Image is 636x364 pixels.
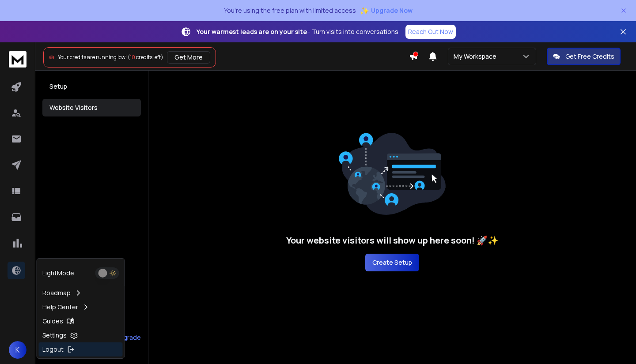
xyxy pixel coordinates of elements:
[42,78,141,95] button: Setup
[286,234,499,247] h3: Your website visitors will show up here soon! 🚀✨
[167,51,210,64] button: Get More
[39,300,123,314] a: Help Center
[9,341,26,359] button: K
[454,52,500,61] p: My Workspace
[408,27,453,36] p: Reach Out Now
[58,53,127,61] span: Your credits are running low!
[197,27,398,36] p: – Turn visits into conversations
[42,269,74,278] p: Light Mode
[42,331,67,340] p: Settings
[365,254,419,271] button: Create Setup
[360,4,369,17] span: ✨
[42,317,63,326] p: Guides
[9,51,26,68] img: logo
[42,345,64,354] p: Logout
[197,27,307,36] strong: Your warmest leads are on your site
[371,6,413,15] span: Upgrade Now
[39,286,123,300] a: Roadmap
[39,328,123,342] a: Settings
[405,25,456,39] a: Reach Out Now
[42,99,141,116] button: Website Visitors
[39,314,123,328] a: Guides
[360,2,413,19] button: ✨Upgrade Now
[42,303,78,311] p: Help Center
[128,53,163,61] span: ( credits left)
[224,6,356,15] p: You're using the free plan with limited access
[547,48,621,65] button: Get Free Credits
[565,52,614,61] p: Get Free Credits
[115,333,141,342] div: Upgrade
[130,53,135,61] span: 10
[42,289,71,297] p: Roadmap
